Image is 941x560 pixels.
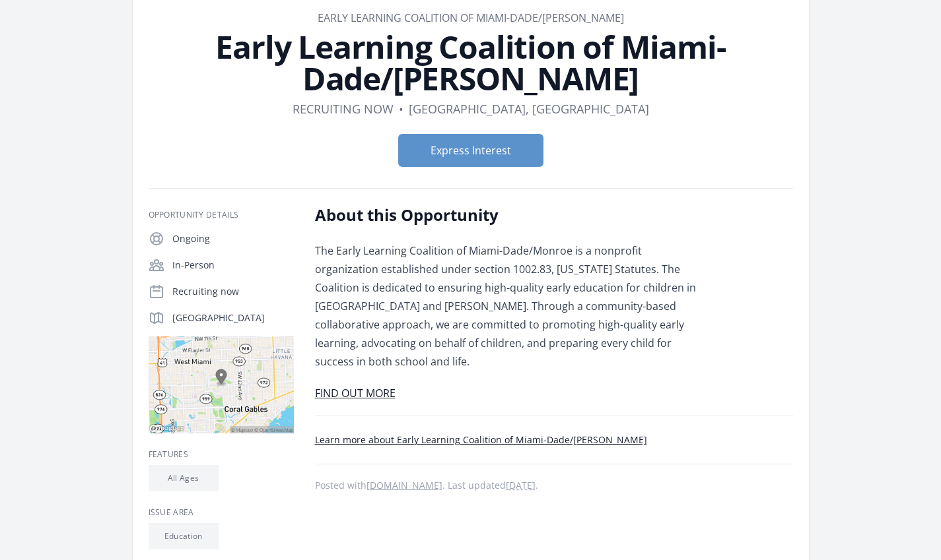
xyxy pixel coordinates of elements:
[315,480,793,491] p: Posted with . Last updated .
[293,100,394,118] dd: Recruiting now
[149,449,294,460] h3: Features
[366,479,442,491] a: [DOMAIN_NAME]
[149,465,219,491] li: All Ages
[172,285,294,298] p: Recruiting now
[172,232,294,245] p: Ongoing
[172,311,294,325] p: [GEOGRAPHIC_DATA]
[399,100,403,118] div: •
[149,507,294,518] h3: Issue area
[315,386,396,400] a: FIND OUT MORE
[409,100,649,118] dd: [GEOGRAPHIC_DATA], [GEOGRAPHIC_DATA]
[315,241,701,371] p: The Early Learning Coalition of Miami-Dade/Monroe is a nonprofit organization established under s...
[149,31,793,94] h1: Early Learning Coalition of Miami-Dade/[PERSON_NAME]
[172,259,294,272] p: In-Person
[398,134,543,167] button: Express Interest
[506,479,536,491] abbr: Sat, Oct 26, 2024 7:20 PM
[149,523,219,549] li: Education
[149,210,294,220] h3: Opportunity Details
[315,433,647,446] a: Learn more about Early Learning Coalition of Miami-Dade/[PERSON_NAME]
[318,11,624,25] a: Early Learning Coalition of Miami-Dade/[PERSON_NAME]
[149,336,294,433] img: Map
[315,204,701,226] h2: About this Opportunity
